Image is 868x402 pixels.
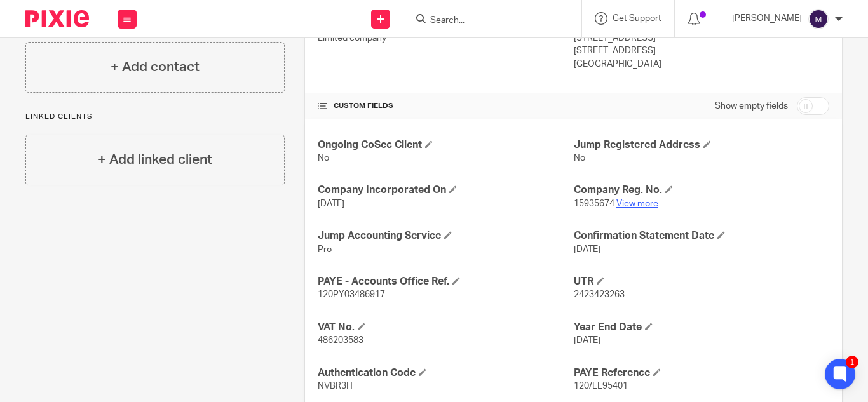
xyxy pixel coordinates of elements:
[808,9,829,29] img: svg%3E
[574,199,614,208] span: 15935674
[574,321,829,334] h4: Year End Date
[574,229,829,243] h4: Confirmation Statement Date
[318,229,573,243] h4: Jump Accounting Service
[25,112,285,122] p: Linked clients
[318,382,353,391] span: NVBR3H
[574,58,829,70] p: [GEOGRAPHIC_DATA]
[574,44,829,57] p: [STREET_ADDRESS]
[574,275,829,288] h4: UTR
[318,138,573,152] h4: Ongoing CoSec Client
[732,12,802,25] p: [PERSON_NAME]
[318,336,363,345] span: 486203583
[318,184,573,197] h4: Company Incorporated On
[715,100,788,112] label: Show empty fields
[574,366,829,380] h4: PAYE Reference
[574,138,829,152] h4: Jump Registered Address
[574,32,829,44] p: [STREET_ADDRESS]
[318,101,573,111] h4: CUSTOM FIELDS
[318,366,573,380] h4: Authentication Code
[429,15,543,27] input: Search
[318,275,573,288] h4: PAYE - Accounts Office Ref.
[98,150,212,170] h4: + Add linked client
[318,154,329,163] span: No
[574,154,585,163] span: No
[318,32,573,44] p: Limited company
[574,382,628,391] span: 120/LE95401
[846,356,858,368] div: 1
[574,245,600,254] span: [DATE]
[574,290,625,299] span: 2423423263
[616,199,658,208] a: View more
[318,199,344,208] span: [DATE]
[574,184,829,197] h4: Company Reg. No.
[318,245,332,254] span: Pro
[318,290,385,299] span: 120PY03486917
[574,336,600,345] span: [DATE]
[318,321,573,334] h4: VAT No.
[613,14,661,23] span: Get Support
[111,57,200,77] h4: + Add contact
[25,10,89,27] img: Pixie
